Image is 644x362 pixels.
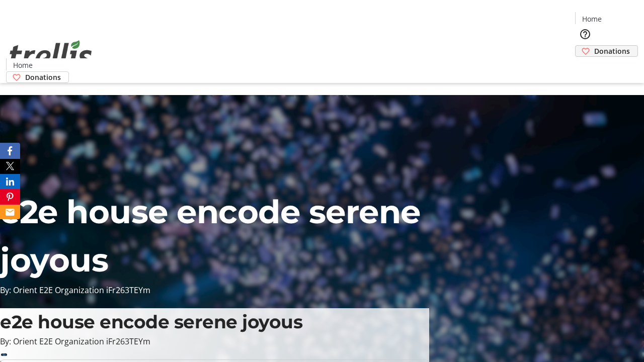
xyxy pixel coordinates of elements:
span: Donations [594,46,630,56]
a: Donations [6,71,69,83]
button: Help [575,24,595,44]
a: Home [7,60,39,70]
a: Donations [575,45,638,57]
span: Home [582,14,602,24]
span: Home [13,60,33,70]
button: Cart [575,57,595,77]
span: Donations [25,72,61,82]
img: Orient E2E Organization iFr263TEYm's Logo [6,29,96,79]
a: Home [576,14,608,24]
